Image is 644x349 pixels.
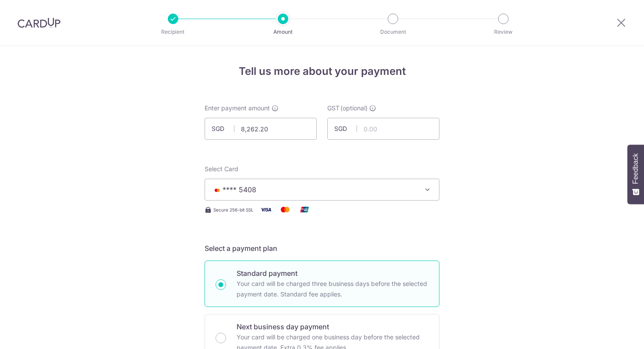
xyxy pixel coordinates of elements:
[205,118,317,140] input: 0.00
[340,104,368,113] span: (optional)
[327,104,340,113] span: GST
[471,28,536,36] p: Review
[276,204,294,215] img: Mastercard
[327,118,439,140] input: 0.00
[627,145,644,204] button: Feedback - Show survey
[212,187,223,193] img: MASTERCARD
[205,165,238,173] span: translation missing: en.payables.payment_networks.credit_card.summary.labels.select_card
[296,204,313,215] img: Union Pay
[361,28,425,36] p: Document
[334,124,357,133] span: SGD
[141,28,205,36] p: Recipient
[251,28,315,36] p: Amount
[237,268,428,278] p: Standard payment
[18,18,60,28] img: CardUp
[205,243,439,254] h5: Select a payment plan
[237,278,428,300] p: Your card will be charged three business days before the selected payment date. Standard fee appl...
[212,124,234,133] span: SGD
[213,206,254,213] span: Secure 256-bit SSL
[205,63,439,79] h4: Tell us more about your payment
[237,321,428,332] p: Next business day payment
[257,204,275,215] img: Visa
[205,104,270,113] span: Enter payment amount
[632,153,640,184] span: Feedback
